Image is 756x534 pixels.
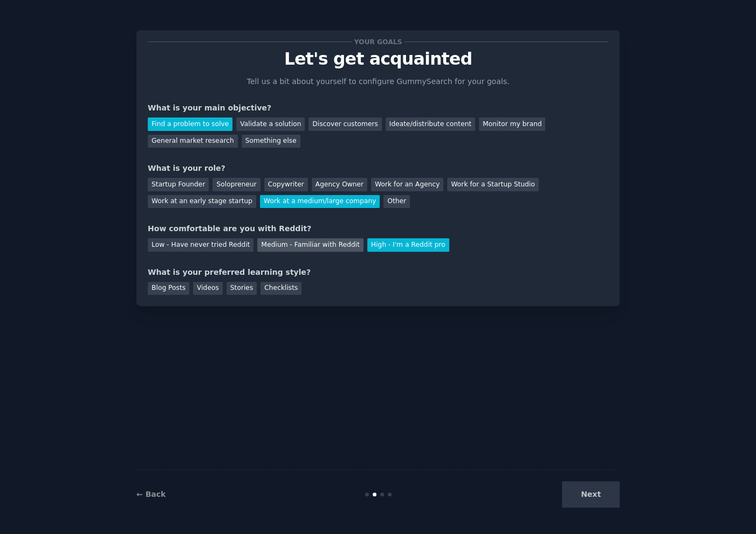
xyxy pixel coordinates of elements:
[148,50,608,68] p: Let's get acquainted
[193,282,223,295] div: Videos
[367,238,449,252] div: High - I'm a Reddit pro
[479,117,545,131] div: Monitor my brand
[447,178,538,191] div: Work for a Startup Studio
[242,135,300,148] div: Something else
[148,223,608,234] div: How comfortable are you with Reddit?
[236,117,305,131] div: Validate a solution
[260,195,380,209] div: Work at a medium/large company
[352,36,404,47] span: Your goals
[260,282,301,295] div: Checklists
[242,76,514,87] p: Tell us a bit about yourself to configure GummySearch for your goals.
[226,282,257,295] div: Stories
[212,178,260,191] div: Solopreneur
[148,238,253,252] div: Low - Have never tried Reddit
[136,490,166,498] a: ← Back
[383,195,410,209] div: Other
[371,178,443,191] div: Work for an Agency
[264,178,308,191] div: Copywriter
[148,267,608,278] div: What is your preferred learning style?
[148,102,608,114] div: What is your main objective?
[312,178,367,191] div: Agency Owner
[257,238,363,252] div: Medium - Familiar with Reddit
[148,117,232,131] div: Find a problem to solve
[386,117,475,131] div: Ideate/distribute content
[148,163,608,174] div: What is your role?
[148,282,189,295] div: Blog Posts
[148,178,209,191] div: Startup Founder
[148,135,238,148] div: General market research
[148,195,256,209] div: Work at an early stage startup
[308,117,381,131] div: Discover customers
